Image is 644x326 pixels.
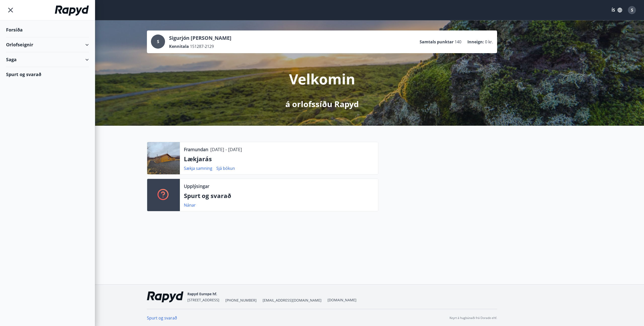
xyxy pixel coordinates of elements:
[147,315,177,321] a: Spurt og svarað
[485,39,493,45] span: 0 kr.
[184,183,209,189] p: Upplýsingar
[184,146,208,153] p: Framundan
[6,37,89,52] div: Orlofseignir
[184,166,212,171] a: Sækja samning
[328,298,356,302] a: [DOMAIN_NAME]
[285,99,359,110] p: á orlofssíðu Rapyd
[55,6,89,16] img: union_logo
[187,291,217,296] span: Rapyd Europe hf.
[6,67,89,82] div: Spurt og svarað
[6,6,15,15] button: menu
[225,298,257,303] span: [PHONE_NUMBER]
[169,44,189,49] p: Kennitala
[216,166,235,171] a: Sjá bókun
[420,39,454,45] p: Samtals punktar
[450,316,497,320] p: Keyrt á hugbúnaði frá Dorado ehf.
[190,44,214,49] span: 151287-2129
[263,298,321,303] span: [EMAIL_ADDRESS][DOMAIN_NAME]
[187,298,219,302] span: [STREET_ADDRESS]
[467,39,484,45] p: Inneign :
[157,39,159,44] span: S
[184,155,374,163] p: Lækjarás
[147,291,183,302] img: ekj9gaOU4bjvQReEWNZ0zEMsCR0tgSDGv48UY51k.png
[184,191,374,200] p: Spurt og svarað
[169,35,231,42] p: Sigurjón [PERSON_NAME]
[609,6,625,15] button: ÍS
[6,52,89,67] div: Saga
[631,7,633,13] span: S
[210,146,242,153] p: [DATE] - [DATE]
[184,202,196,208] a: Nánar
[289,69,355,88] p: Velkomin
[455,39,461,45] span: 140
[626,4,638,16] button: S
[6,22,89,37] div: Forsíða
